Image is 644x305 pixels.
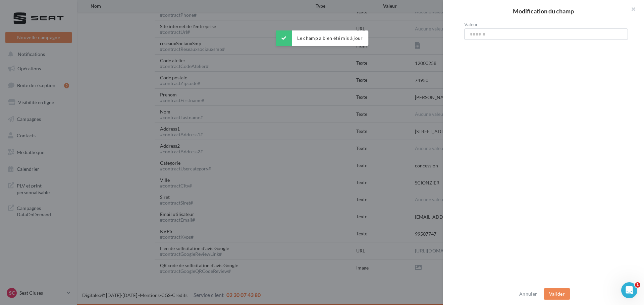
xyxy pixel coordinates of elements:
[464,22,628,27] label: Valeur
[621,282,637,298] iframe: Intercom live chat
[635,282,640,288] span: 1
[544,288,570,300] button: Valider
[517,290,540,298] button: Annuler
[453,8,633,14] h2: Modification du champ
[276,30,368,46] div: Le champ a bien été mis à jour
